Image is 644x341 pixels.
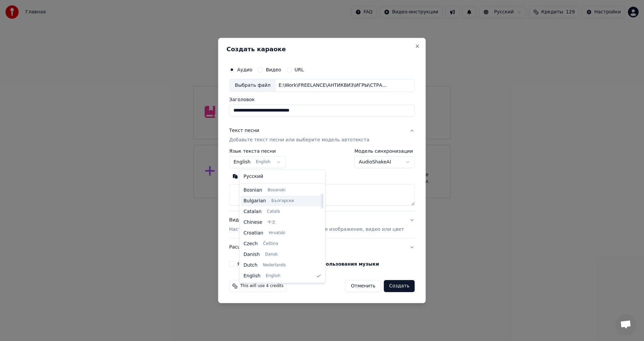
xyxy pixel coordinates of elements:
span: Catalan [244,208,262,215]
span: 中文 [268,220,276,225]
span: Русский [244,173,263,180]
span: Dansk [265,252,277,257]
span: Bulgarian [244,198,266,204]
span: Nederlands [263,263,286,268]
span: Dutch [244,262,258,269]
span: Czech [244,241,258,247]
span: Chinese [244,219,262,226]
span: Bosanski [268,188,285,193]
span: Danish [244,251,260,258]
span: Български [271,198,294,204]
span: English [244,273,261,279]
span: Hrvatski [269,230,285,236]
span: Čeština [263,241,278,247]
span: Català [267,209,280,214]
span: English [266,273,280,279]
span: Bosnian [244,187,262,194]
span: Croatian [244,230,263,236]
